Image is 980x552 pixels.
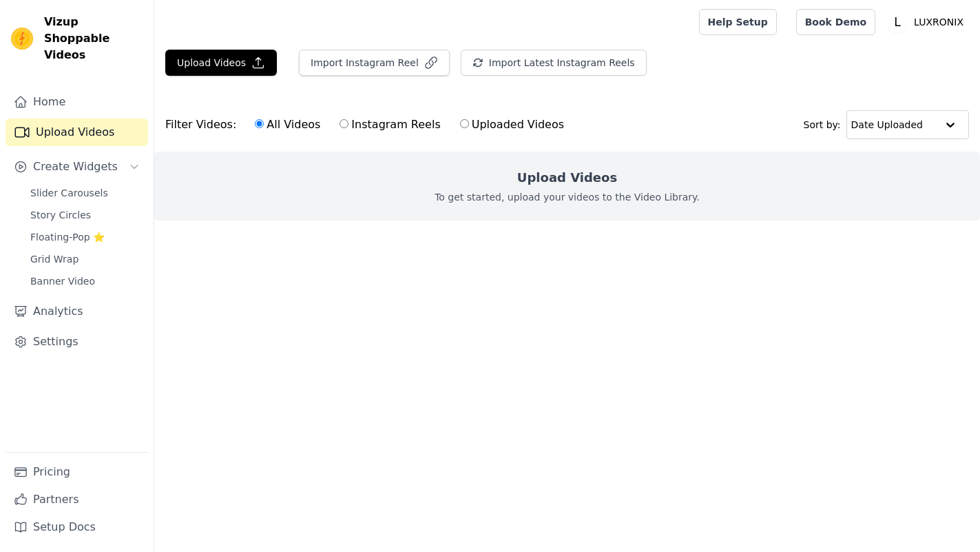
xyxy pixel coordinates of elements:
[6,88,148,116] a: Home
[44,14,143,63] span: Vizup Shoppable Videos
[165,109,572,141] div: Filter Videos:
[339,116,441,134] label: Instagram Reels
[33,159,118,175] span: Create Widgets
[517,168,617,187] h2: Upload Videos
[6,458,148,486] a: Pricing
[254,116,321,134] label: All Videos
[165,50,277,76] button: Upload Videos
[6,119,148,146] a: Upload Videos
[886,10,969,34] button: L LUXRONIX
[699,9,777,35] a: Help Setup
[30,208,91,222] span: Story Circles
[459,116,565,134] label: Uploaded Videos
[299,50,450,76] button: Import Instagram Reel
[804,110,970,139] div: Sort by:
[11,28,33,50] img: Vizup
[908,10,969,34] p: LUXRONIX
[22,249,148,269] a: Grid Wrap
[30,274,95,288] span: Banner Video
[460,119,469,128] input: Uploaded Videos
[6,486,148,513] a: Partners
[461,50,647,76] button: Import Latest Instagram Reels
[6,153,148,181] button: Create Widgets
[255,119,264,128] input: All Videos
[894,15,901,29] text: L
[22,227,148,247] a: Floating-Pop ⭐
[30,230,105,244] span: Floating-Pop ⭐
[30,186,108,200] span: Slider Carousels
[796,9,875,35] a: Book Demo
[6,513,148,541] a: Setup Docs
[22,205,148,225] a: Story Circles
[22,183,148,203] a: Slider Carousels
[30,252,79,266] span: Grid Wrap
[340,119,348,128] input: Instagram Reels
[435,190,700,204] p: To get started, upload your videos to the Video Library.
[22,272,148,291] a: Banner Video
[6,328,148,356] a: Settings
[6,298,148,325] a: Analytics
